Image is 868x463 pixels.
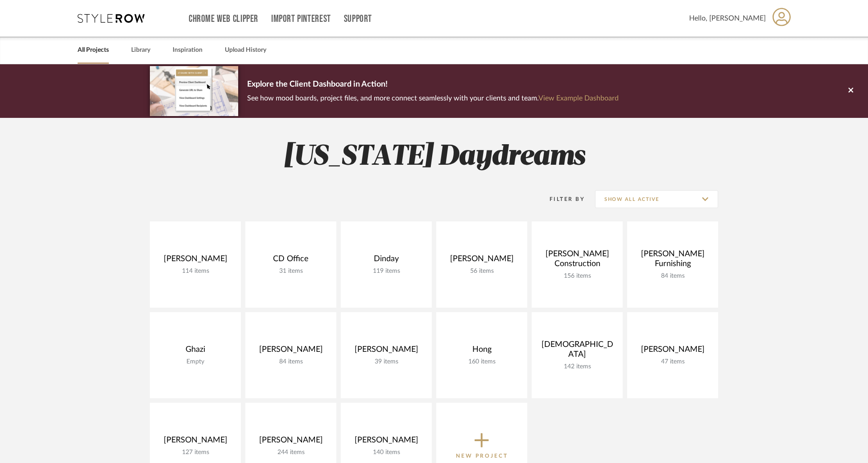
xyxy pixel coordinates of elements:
[348,254,425,267] div: Dinday
[78,44,109,56] a: All Projects
[157,358,234,366] div: Empty
[157,435,234,449] div: [PERSON_NAME]
[538,95,619,102] a: View Example Dashboard
[247,78,619,92] p: Explore the Client Dashboard in Action!
[348,358,425,366] div: 39 items
[113,140,755,174] h2: [US_STATE] Daydreams
[157,267,234,275] div: 114 items
[443,254,520,267] div: [PERSON_NAME]
[247,92,619,104] p: See how mood boards, project files, and more connect seamlessly with your clients and team.
[348,449,425,456] div: 140 items
[173,44,203,56] a: Inspiration
[348,435,425,449] div: [PERSON_NAME]
[348,267,425,275] div: 119 items
[225,44,266,56] a: Upload History
[150,66,238,116] img: d5d033c5-7b12-40c2-a960-1ecee1989c38.png
[634,249,711,272] div: [PERSON_NAME] Furnishing
[634,358,711,366] div: 47 items
[443,358,520,366] div: 160 items
[252,449,329,456] div: 244 items
[538,195,585,204] div: Filter By
[252,358,329,366] div: 84 items
[689,13,766,24] span: Hello, [PERSON_NAME]
[634,345,711,358] div: [PERSON_NAME]
[348,345,425,358] div: [PERSON_NAME]
[252,254,329,267] div: CD Office
[456,451,508,460] p: New Project
[539,272,616,280] div: 156 items
[344,15,372,23] a: Support
[634,272,711,280] div: 84 items
[443,267,520,275] div: 56 items
[271,15,331,23] a: Import Pinterest
[157,449,234,456] div: 127 items
[443,345,520,358] div: Hong
[157,345,234,358] div: Ghazi
[189,15,258,23] a: Chrome Web Clipper
[131,44,150,56] a: Library
[539,249,616,272] div: [PERSON_NAME] Construction
[539,363,616,371] div: 142 items
[252,435,329,449] div: [PERSON_NAME]
[252,345,329,358] div: [PERSON_NAME]
[539,340,616,363] div: [DEMOGRAPHIC_DATA]
[252,267,329,275] div: 31 items
[157,254,234,267] div: [PERSON_NAME]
